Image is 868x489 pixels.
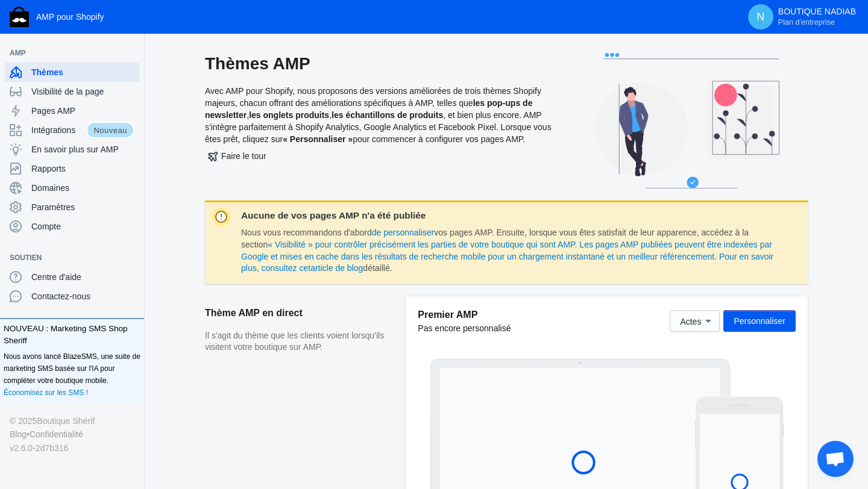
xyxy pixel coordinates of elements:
font: Pas encore personnalisé [418,323,511,333]
font: Rapports [31,164,66,173]
font: . [390,263,392,273]
div: Ouvrir le chat [817,441,854,477]
font: Thème AMP en direct [205,308,303,318]
font: Aucune de vos pages AMP n'a été publiée [241,210,426,220]
button: Faire le tour [205,145,269,167]
font: détaillé [363,263,389,273]
font: Il s'agit du thème que les clients voient lorsqu'ils visitent votre boutique sur AMP. [205,331,384,352]
font: pour commencer à configurer vos pages AMP. [353,134,525,144]
font: NOUVEAU : Marketing SMS Shop Sheriff [4,324,128,345]
font: Blog [10,429,27,439]
font: AMP [10,49,26,57]
font: les onglets produits [249,110,329,120]
font: Contactez-nous [31,291,90,301]
a: Domaines [5,178,139,198]
font: vos pages AMP. Ensuite, lorsque vous êtes satisfait de leur apparence, accédez à la section [241,228,749,249]
a: de personnaliser [372,228,435,237]
font: v2.6.0-2d7b316 [10,443,68,453]
button: Personnaliser [723,310,796,332]
font: Faire le tour [221,151,266,161]
font: les échantillons de produits [332,110,443,120]
button: Ajouter un canal de vente [122,51,142,55]
button: Actes [670,310,720,332]
button: Ajouter un canal de vente [122,255,142,260]
img: Logo du shérif de la boutique [10,7,29,27]
font: Nouveau [93,125,127,134]
font: Paramètres [31,202,75,212]
font: Domaines [31,183,69,193]
font: Premier AMP [418,310,477,320]
font: © 2025 [10,416,37,426]
font: Soutien [10,254,42,262]
a: Confidentialité [30,428,83,441]
font: Centre d'aide [31,272,81,282]
font: Pages AMP [31,106,75,116]
font: En savoir plus sur AMP [31,145,119,154]
a: Paramètres [5,198,139,217]
font: Nous vous recommandons d'abord [241,228,372,237]
a: En savoir plus sur AMP [5,140,139,159]
font: Visibilité de la page [31,87,104,96]
font: N [756,11,764,23]
font: Compte [31,222,61,231]
font: « Personnaliser » [283,134,353,144]
a: article de blog [310,263,363,273]
a: Économisez sur les SMS ! [4,387,88,399]
font: Actes [680,317,701,326]
a: Compte [5,217,139,236]
font: AMP pour Shopify [36,12,104,22]
a: « Visibilité » pour contrôler précisément les parties de votre boutique qui sont AMP. Les pages A... [241,240,773,273]
font: Boutique Shérif [37,416,95,426]
font: Intégrations [31,125,75,135]
font: • [27,429,30,439]
a: Rapports [5,159,139,178]
font: Nous avons lancé BlazeSMS, une suite de marketing SMS basée sur l'IA pour compléter votre boutiqu... [4,352,140,385]
a: Pages AMP [5,101,139,120]
font: , [329,110,332,120]
font: Économisez sur les SMS ! [4,388,88,397]
a: Contactez-nous [5,287,139,306]
font: , et bien plus encore. AMP s'intègre parfaitement à Shopify Analytics, Google Analytics et Facebo... [205,110,552,144]
a: Boutique Shérif [37,414,95,428]
font: Avec AMP pour Shopify, nous proposons des versions améliorées de trois thèmes Shopify majeurs, ch... [205,86,541,108]
font: Thèmes [31,67,63,77]
font: Plan d'entreprise [778,18,835,26]
font: Confidentialité [30,429,83,439]
font: , [247,110,249,120]
a: Thèmes [5,63,139,82]
font: Thèmes AMP [205,54,310,73]
a: Blog [10,428,27,441]
font: Personnaliser [734,316,785,326]
a: IntégrationsNouveau [5,120,139,140]
font: BOUTIQUE NADIAB [778,7,856,16]
a: Visibilité de la page [5,82,139,101]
